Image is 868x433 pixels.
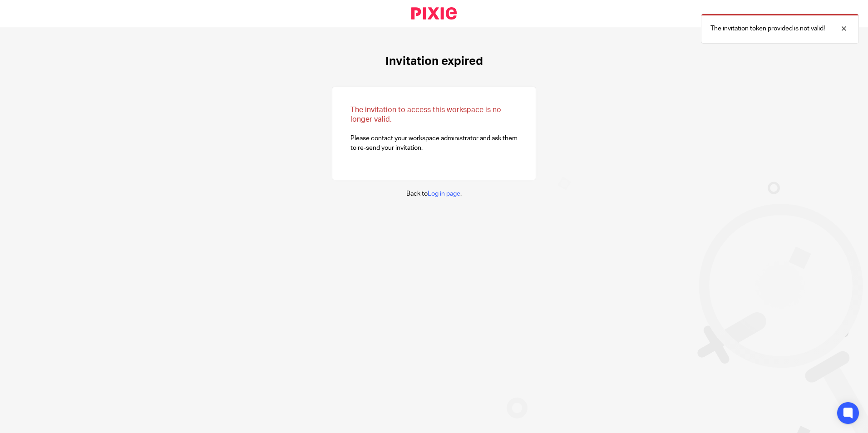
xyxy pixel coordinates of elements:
[406,189,462,198] p: Back to .
[350,105,518,153] p: Please contact your workspace administrator and ask them to re-send your invitation.
[350,106,501,123] span: The invitation to access this workspace is no longer valid.
[428,191,460,197] a: Log in page
[385,54,483,69] h1: Invitation expired
[710,24,825,33] p: The invitation token provided is not valid!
